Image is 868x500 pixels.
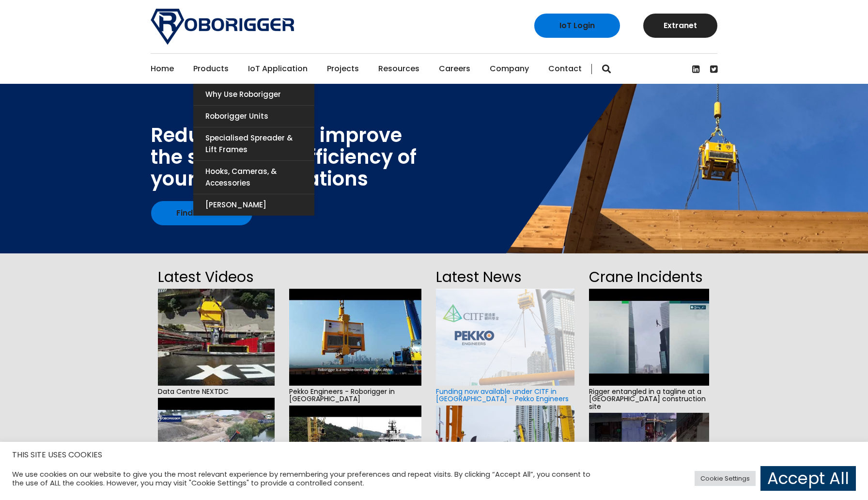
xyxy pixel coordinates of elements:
[589,266,709,289] h2: Crane Incidents
[760,466,856,491] a: Accept All
[193,161,314,194] a: Hooks, Cameras, & Accessories
[436,387,569,404] a: Funding now available under CITF in [GEOGRAPHIC_DATA] - Pekko Engineers
[158,289,275,386] img: hqdefault.jpg
[151,125,417,190] div: Reduce cost and improve the safety and efficiency of your lifting operations
[193,84,314,105] a: Why use Roborigger
[589,386,709,413] span: Rigger entangled in a tagline at a [GEOGRAPHIC_DATA] construction site
[158,266,275,289] h2: Latest Videos
[12,449,856,461] h5: THIS SITE USES COOKIES
[643,14,717,38] a: Extranet
[436,266,574,289] h2: Latest News
[158,398,275,495] img: hqdefault.jpg
[193,194,314,216] a: [PERSON_NAME]
[151,201,252,225] a: Find out how
[193,127,314,160] a: Specialised Spreader & Lift Frames
[439,54,470,84] a: Careers
[695,471,756,486] a: Cookie Settings
[193,54,229,84] a: Products
[327,54,359,84] a: Projects
[12,470,603,487] div: We use cookies on our website to give you the most relevant experience by remembering your prefer...
[248,54,308,84] a: IoT Application
[151,9,294,45] img: Roborigger
[151,54,174,84] a: Home
[378,54,419,84] a: Resources
[589,289,709,386] img: hqdefault.jpg
[490,54,529,84] a: Company
[534,14,620,38] a: IoT Login
[193,106,314,127] a: Roborigger Units
[289,289,421,386] img: hqdefault.jpg
[289,386,421,406] span: Pekko Engineers - Roborigger in [GEOGRAPHIC_DATA]
[158,386,275,398] span: Data Centre NEXTDC
[548,54,582,84] a: Contact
